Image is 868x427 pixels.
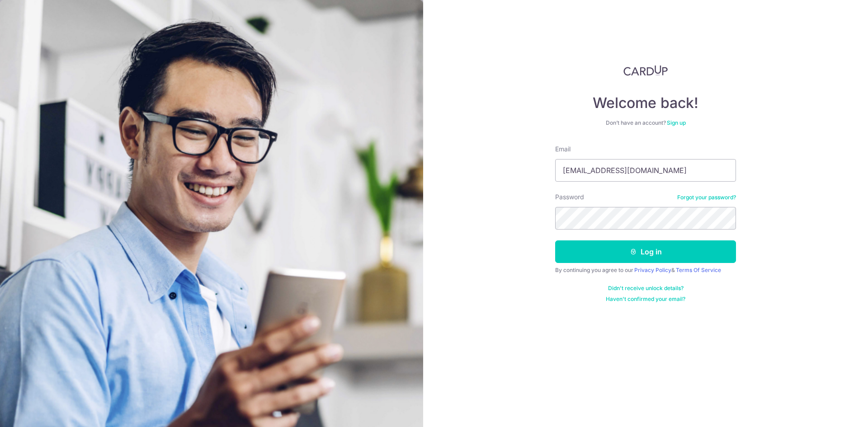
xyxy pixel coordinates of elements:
img: CardUp Logo [623,65,668,76]
a: Haven't confirmed your email? [606,296,685,303]
label: Password [555,192,584,202]
a: Sign up [667,119,686,126]
input: Enter your Email [555,159,736,182]
div: By continuing you agree to our & [555,267,736,274]
button: Log in [555,240,736,263]
label: Email [555,145,571,154]
a: Forgot your password? [677,194,736,201]
h4: Welcome back! [555,94,736,112]
a: Didn't receive unlock details? [608,285,684,292]
a: Terms Of Service [676,267,721,273]
a: Privacy Policy [634,267,671,273]
div: Don’t have an account? [555,119,736,127]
